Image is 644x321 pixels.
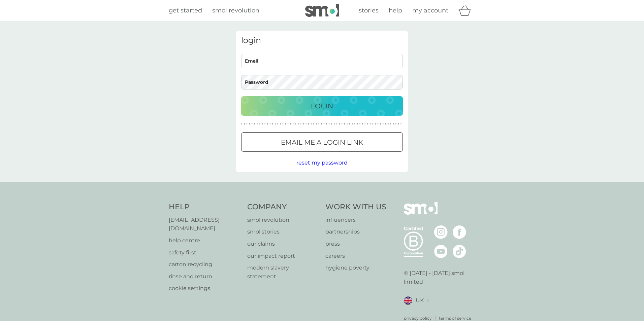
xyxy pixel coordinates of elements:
a: careers [325,252,386,260]
p: ● [385,122,386,126]
p: smol stories [247,227,319,236]
p: ● [326,122,327,126]
a: smol revolution [212,6,259,15]
p: ● [316,122,317,126]
p: ● [390,122,391,126]
p: ● [267,122,268,126]
p: ● [393,122,394,126]
p: ● [318,122,320,126]
a: hygiene poverty [325,263,386,272]
p: ● [259,122,260,126]
p: ● [262,122,263,126]
p: ● [372,122,374,126]
a: stories [359,6,379,15]
h4: Help [169,202,240,212]
p: ● [400,122,402,126]
a: my account [412,6,448,15]
p: ● [347,122,348,126]
a: our impact report [247,252,319,260]
a: carton recycling [169,260,240,269]
p: ● [349,122,350,126]
a: get started [169,6,202,15]
p: ● [377,122,379,126]
span: get started [169,7,202,14]
p: ● [328,122,330,126]
p: Email me a login link [281,137,363,148]
p: ● [254,122,255,126]
a: smol revolution [247,216,319,224]
p: © [DATE] - [DATE] smol limited [404,269,476,286]
p: ● [308,122,309,126]
p: ● [382,122,384,126]
p: ● [352,122,353,126]
span: stories [359,7,379,14]
a: rinse and return [169,272,240,281]
p: ● [375,122,376,126]
p: ● [398,122,399,126]
a: safety first [169,248,240,257]
img: select a new location [427,299,429,302]
p: ● [313,122,315,126]
button: Email me a login link [241,132,403,152]
p: ● [311,122,312,126]
p: ● [241,122,243,126]
a: our claims [247,240,319,248]
p: ● [295,122,296,126]
p: ● [290,122,291,126]
a: partnerships [325,227,386,236]
p: ● [380,122,381,126]
a: [EMAIL_ADDRESS][DOMAIN_NAME] [169,216,240,233]
p: ● [275,122,276,126]
p: ● [269,122,271,126]
p: ● [293,122,294,126]
p: ● [388,122,389,126]
p: ● [341,122,343,126]
p: ● [277,122,279,126]
img: visit the smol Instagram page [434,225,448,239]
p: ● [300,122,301,126]
img: UK flag [404,296,412,305]
p: ● [305,122,307,126]
p: ● [264,122,266,126]
a: help centre [169,236,240,245]
button: Login [241,96,403,116]
span: my account [412,7,448,14]
p: ● [246,122,248,126]
img: smol [305,4,339,17]
p: ● [359,122,361,126]
p: ● [257,122,258,126]
span: reset my password [296,159,348,166]
p: ● [395,122,397,126]
p: ● [344,122,345,126]
h4: Company [247,202,319,212]
span: UK [416,296,424,305]
p: ● [272,122,273,126]
p: ● [303,122,304,126]
p: ● [339,122,340,126]
img: smol [404,202,438,225]
a: press [325,240,386,248]
img: visit the smol Facebook page [453,225,466,239]
p: ● [282,122,284,126]
p: ● [298,122,299,126]
p: ● [334,122,335,126]
img: visit the smol Tiktok page [453,245,466,258]
p: ● [367,122,368,126]
p: ● [249,122,250,126]
a: modern slavery statement [247,263,319,281]
a: cookie settings [169,284,240,293]
a: influencers [325,216,386,224]
a: help [389,6,402,15]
